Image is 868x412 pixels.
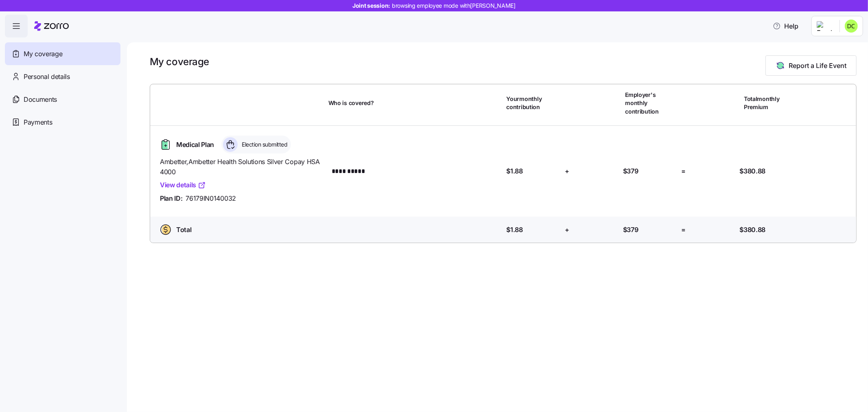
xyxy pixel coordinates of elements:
span: $1.88 [507,225,523,235]
span: Medical Plan [176,140,214,150]
span: browsing employee mode with [PERSON_NAME] [392,2,516,10]
span: Personal details [24,72,70,82]
span: $380.88 [739,225,765,235]
span: Documents [24,94,57,105]
a: Personal details [5,65,120,88]
span: Report a Life Event [789,61,846,70]
span: $379 [623,166,638,176]
img: 5a395b15adb52a27f6b5c71c7cfb3fa0 [845,20,858,33]
span: Ambetter , Ambetter Health Solutions Silver Copay HSA 4000 [160,157,322,177]
span: Your monthly contribution [507,95,560,112]
span: Plan ID: [160,193,182,204]
span: Election submitted [239,140,287,149]
span: Total monthly Premium [744,95,797,112]
span: 76179IN0140032 [186,193,236,204]
span: My coverage [24,49,62,59]
button: Report a Life Event [765,55,857,76]
button: Help [766,18,805,34]
a: Payments [5,111,120,134]
span: Who is covered? [328,99,374,107]
a: Documents [5,88,120,111]
span: + [565,166,569,176]
a: My coverage [5,42,120,65]
a: View details [160,180,206,190]
span: Payments [24,117,52,127]
span: Employer's monthly contribution [625,91,678,116]
h1: My coverage [150,55,209,68]
span: $1.88 [507,166,523,176]
span: $380.88 [739,166,765,176]
span: $379 [623,225,638,235]
img: Employer logo [817,21,833,31]
span: = [681,166,686,176]
span: + [565,225,569,235]
span: = [681,225,686,235]
span: Help [773,21,798,31]
span: Joint session: [352,2,516,10]
span: Total [176,225,191,235]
